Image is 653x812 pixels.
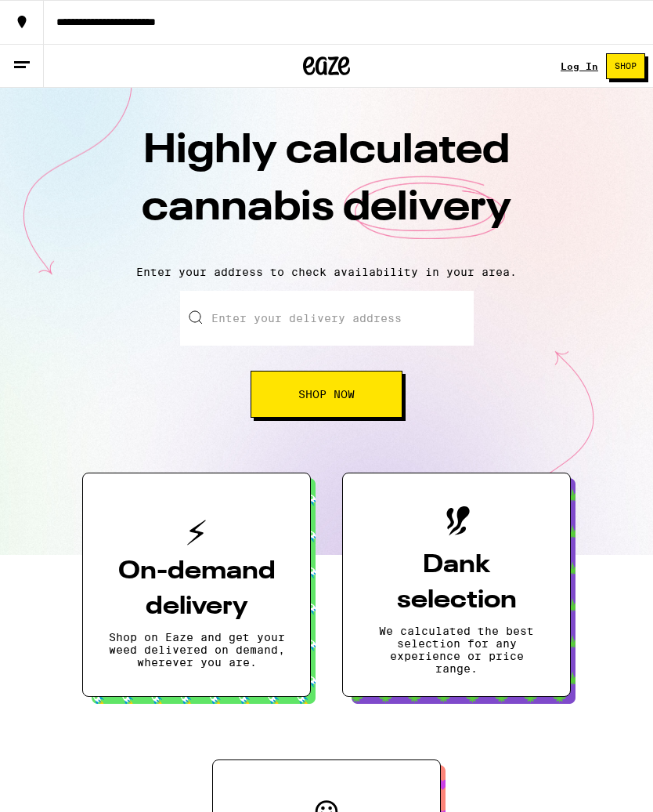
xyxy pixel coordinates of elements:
[598,53,653,79] a: Shop
[298,389,355,400] span: Shop Now
[368,548,545,618] h3: Dank selection
[52,123,601,253] h1: Highly calculated cannabis delivery
[82,473,311,697] button: On-demand deliveryShop on Eaze and get your weed delivered on demand, wherever you are.
[342,473,571,697] button: Dank selectionWe calculated the best selection for any experience or price range.
[180,291,474,346] input: Enter your delivery address
[108,631,285,669] p: Shop on Eaze and get your weed delivered on demand, wherever you are.
[251,371,402,418] button: Shop Now
[368,625,545,675] p: We calculated the best selection for any experience or price range.
[615,62,637,71] span: Shop
[561,61,598,71] a: Log In
[606,53,645,79] button: Shop
[108,554,285,625] h3: On-demand delivery
[16,266,637,278] p: Enter your address to check availability in your area.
